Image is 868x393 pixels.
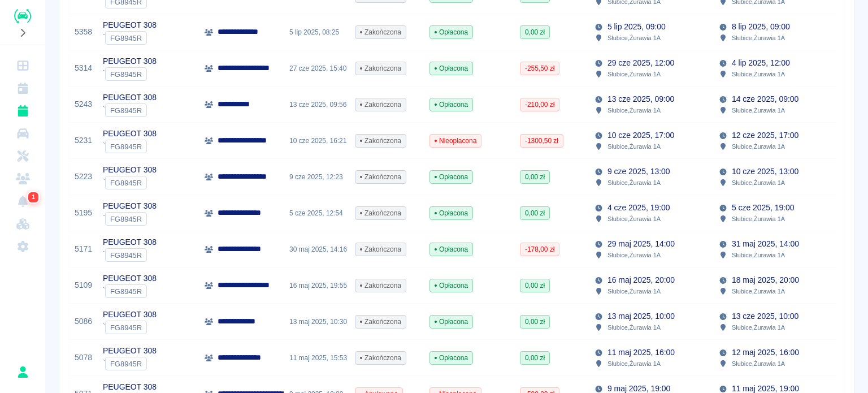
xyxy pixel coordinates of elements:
[14,9,31,23] a: Renthelp
[355,244,406,254] span: Zakończona
[430,136,481,146] span: Nieopłacona
[355,280,406,291] span: Zakończona
[355,172,406,182] span: Zakończona
[607,359,661,369] p: Słubice , Żurawia 1A
[732,202,794,214] p: 5 cze 2025, 19:00
[284,231,349,267] div: 30 maj 2025, 14:16
[103,357,157,370] div: `
[103,273,157,284] p: PEUGEOT 308
[430,244,472,254] span: Opłacona
[103,248,157,262] div: `
[430,208,472,218] span: Opłacona
[607,33,661,43] p: Słubice , Żurawia 1A
[607,166,670,178] p: 9 cze 2025, 13:00
[75,243,92,255] a: 5171
[732,141,785,152] p: Słubice , Żurawia 1A
[607,286,661,296] p: Słubice , Żurawia 1A
[732,322,785,332] p: Słubice , Żurawia 1A
[607,93,674,105] p: 13 cze 2025, 09:00
[430,280,472,291] span: Opłacona
[520,63,559,74] span: -255,50 zł
[284,340,349,376] div: 11 maj 2025, 15:53
[355,27,406,37] span: Zakończona
[607,202,670,214] p: 4 cze 2025, 19:00
[14,25,31,40] button: Rozwiń nawigację
[106,323,146,332] span: FG8945R
[29,192,37,203] span: 1
[103,31,157,45] div: `
[106,106,146,115] span: FG8945R
[75,207,92,219] a: 5195
[284,159,349,195] div: 9 cze 2025, 12:23
[607,250,661,260] p: Słubice , Żurawia 1A
[75,352,92,364] a: 5078
[732,214,785,224] p: Słubice , Żurawia 1A
[732,129,798,141] p: 12 cze 2025, 17:00
[5,77,41,100] a: Kalendarz
[607,238,675,250] p: 29 maj 2025, 14:00
[284,267,349,304] div: 16 maj 2025, 19:55
[732,93,798,105] p: 14 cze 2025, 09:00
[607,129,674,141] p: 10 cze 2025, 17:00
[103,309,157,321] p: PEUGEOT 308
[607,178,661,188] p: Słubice , Żurawia 1A
[520,100,559,110] span: -210,00 zł
[11,360,34,384] button: Rafał Płaza
[103,67,157,81] div: `
[106,179,146,187] span: FG8945R
[430,63,472,74] span: Opłacona
[103,321,157,334] div: `
[732,166,798,178] p: 10 cze 2025, 13:00
[103,236,157,248] p: PEUGEOT 308
[106,360,146,368] span: FG8945R
[732,57,790,69] p: 4 lip 2025, 12:00
[607,214,661,224] p: Słubice , Żurawia 1A
[103,176,157,189] div: `
[355,208,406,218] span: Zakończona
[355,136,406,146] span: Zakończona
[106,70,146,79] span: FG8945R
[732,286,785,296] p: Słubice , Żurawia 1A
[5,145,41,167] a: Serwisy
[607,274,675,286] p: 16 maj 2025, 20:00
[430,353,472,363] span: Opłacona
[103,212,157,226] div: `
[732,21,790,33] p: 8 lip 2025, 09:00
[520,353,549,363] span: 0,00 zł
[607,322,661,332] p: Słubice , Żurawia 1A
[75,26,92,38] a: 5358
[355,353,406,363] span: Zakończona
[284,50,349,87] div: 27 cze 2025, 15:40
[5,167,41,190] a: Klienci
[103,55,157,67] p: PEUGEOT 308
[106,287,146,296] span: FG8945R
[607,21,666,33] p: 5 lip 2025, 09:00
[732,69,785,79] p: Słubice , Żurawia 1A
[103,200,157,212] p: PEUGEOT 308
[103,345,157,357] p: PEUGEOT 308
[430,317,472,327] span: Opłacona
[607,310,675,322] p: 13 maj 2025, 10:00
[520,244,559,254] span: -178,00 zł
[284,123,349,159] div: 10 cze 2025, 16:21
[106,34,146,42] span: FG8945R
[430,100,472,110] span: Opłacona
[103,19,157,31] p: PEUGEOT 308
[103,140,157,153] div: `
[520,317,549,327] span: 0,00 zł
[732,178,785,188] p: Słubice , Żurawia 1A
[75,98,92,110] a: 5243
[5,235,41,258] a: Ustawienia
[430,172,472,182] span: Opłacona
[5,213,41,235] a: Widget WWW
[607,69,661,79] p: Słubice , Żurawia 1A
[732,310,798,322] p: 13 cze 2025, 10:00
[607,105,661,115] p: Słubice , Żurawia 1A
[75,316,92,327] a: 5086
[520,280,549,291] span: 0,00 zł
[103,128,157,140] p: PEUGEOT 308
[607,347,675,359] p: 11 maj 2025, 16:00
[355,63,406,74] span: Zakończona
[520,208,549,218] span: 0,00 zł
[284,304,349,340] div: 13 maj 2025, 10:30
